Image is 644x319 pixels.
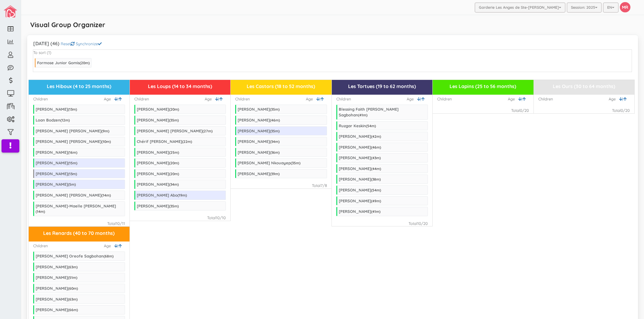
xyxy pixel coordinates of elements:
span: ( m) [270,150,280,155]
span: Age [104,96,114,102]
span: 66 [69,308,73,312]
span: ( m) [371,134,381,139]
a: | [417,96,421,102]
div: [PERSON_NAME] [36,275,77,280]
span: 14 [103,193,106,197]
span: ( m) [68,297,78,302]
h3: Les Ours (30 to 64 months) [536,84,632,89]
div: Children [538,96,553,102]
span: 0 [621,108,623,113]
h3: Les Renards (40 to 70 months) [31,231,127,236]
div: [PERSON_NAME] Oreofe Sagbohan [36,254,114,258]
div: Total /20 [511,108,529,113]
span: 51 [69,275,73,280]
span: 9 [103,129,105,133]
span: ( m) [270,139,280,144]
div: [PERSON_NAME] [339,177,381,182]
span: 13 [69,172,72,176]
span: ( m) [169,107,179,112]
span: 20 [170,161,175,165]
div: Children [336,96,351,102]
span: ( m) [371,199,381,203]
span: 41 [372,209,376,214]
span: 14 [37,209,40,214]
span: 34 [170,182,174,187]
span: ( m) [68,286,78,291]
div: Formose Junior Gomis [37,60,90,65]
h3: Les Castors (18 to 52 months) [233,84,329,89]
div: [PERSON_NAME] [PERSON_NAME] [36,193,111,197]
span: ( m) [101,129,109,133]
span: ( m) [371,156,381,160]
span: 15 [69,161,73,165]
span: 36 [271,150,275,155]
span: 41 [359,113,363,117]
div: [PERSON_NAME] [137,204,179,208]
div: Total /11 [107,221,125,226]
div: [PERSON_NAME] [238,107,280,112]
span: ( m) [371,188,381,192]
span: 7 [321,183,323,188]
span: ( m) [270,118,280,122]
span: ( m) [80,61,90,65]
span: ( m) [270,129,280,133]
div: [PERSON_NAME] [339,209,380,214]
a: Reset [61,41,75,46]
span: ( m) [68,161,77,165]
div: [PERSON_NAME] [36,160,77,165]
div: [PERSON_NAME] [339,198,381,203]
div: [PERSON_NAME] [339,134,381,139]
span: 27 [204,129,208,133]
span: 10 [103,139,106,144]
span: ( m) [68,172,77,176]
span: 12 [62,118,65,122]
span: ( m) [68,265,78,269]
div: Total /20 [612,108,630,113]
div: To sort (1) [33,50,51,55]
div: [PERSON_NAME] [339,166,381,171]
div: Blessing Faith [PERSON_NAME] Sagbohan [339,107,399,117]
span: 49 [372,199,376,203]
span: 35 [170,118,174,122]
div: Children [235,96,250,102]
span: 22 [183,139,187,144]
div: Loan Bodzen [36,118,70,122]
span: ( m) [169,182,179,187]
span: 35 [292,161,296,165]
span: ( m) [169,172,179,176]
span: ( m) [371,145,381,150]
a: | [114,243,118,249]
div: [PERSON_NAME] [PERSON_NAME] [137,128,213,133]
a: | [215,96,219,102]
span: ( m) [371,209,380,214]
span: 38 [372,177,376,182]
span: 42 [372,134,376,139]
span: Age [407,96,417,102]
h5: Visual Group Organizer [30,21,105,28]
div: [PERSON_NAME] [137,118,179,122]
span: ( m) [358,113,367,117]
div: [PERSON_NAME] Abo [137,193,187,197]
div: [PERSON_NAME] [238,171,280,176]
span: ( m) [371,177,381,182]
div: [PERSON_NAME] [36,264,78,269]
span: ( m) [101,139,111,144]
h3: Les Hiboux (4 to 25 months) [31,84,127,89]
div: Children [33,96,48,102]
div: [PERSON_NAME] [339,145,381,150]
div: Total /8 [312,183,327,188]
h3: [DATE] (46) [33,41,59,46]
span: ( m) [101,193,111,197]
div: [PERSON_NAME]-Maelle [PERSON_NAME] [36,204,116,214]
span: ( m) [169,118,179,122]
span: ( m) [366,124,376,128]
div: [PERSON_NAME] [238,118,280,122]
span: 13 [69,107,72,112]
div: Total /20 [409,221,428,226]
a: Synchronize [76,41,102,46]
a: | [619,96,623,102]
div: Children [33,243,48,249]
div: [PERSON_NAME] [137,150,179,155]
span: 10 [216,215,220,220]
div: [PERSON_NAME] [238,128,280,133]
